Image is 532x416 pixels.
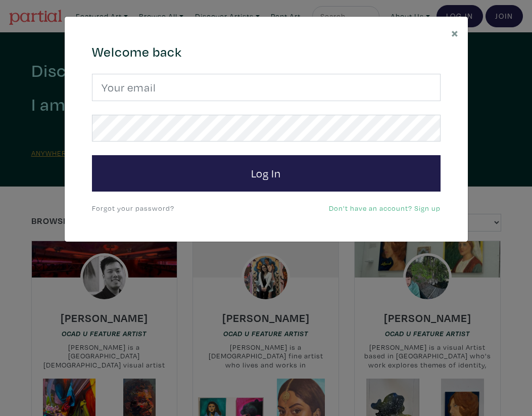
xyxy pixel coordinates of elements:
span: × [451,24,459,41]
button: Close [442,17,468,49]
h4: Welcome back [92,44,441,60]
a: Don't have an account? Sign up [329,203,441,213]
button: Log In [92,155,441,192]
input: Your email [92,74,441,101]
a: Forgot your password? [92,203,174,213]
